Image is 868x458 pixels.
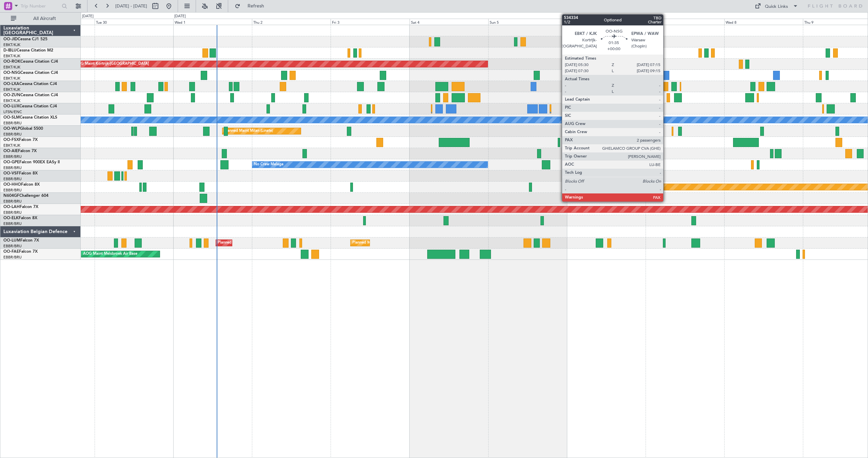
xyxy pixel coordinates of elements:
a: EBBR/BRU [3,221,22,226]
button: Quick Links [751,1,802,12]
a: OO-LAHFalcon 7X [3,205,38,209]
a: EBKT/KJK [3,143,20,148]
span: OO-SLM [3,116,20,120]
button: Refresh [232,1,272,12]
span: [DATE] - [DATE] [115,3,147,9]
div: Planned Maint Milan (Linate) [224,126,273,136]
a: OO-SLMCessna Citation XLS [3,116,57,120]
span: OO-AIE [3,149,18,153]
a: LFSN/ENC [3,109,22,114]
span: OO-JID [3,37,18,41]
a: OO-LXACessna Citation CJ4 [3,82,57,86]
div: Thu 2 [252,19,331,25]
div: AOG Maint Melsbroek Air Base [83,249,137,259]
span: OO-LAH [3,205,20,209]
span: OO-FAE [3,250,19,254]
span: OO-HHO [3,183,21,187]
a: EBBR/BRU [3,121,22,126]
div: [DATE] [174,14,186,19]
span: All Aircraft [18,16,72,21]
span: OO-ELK [3,216,19,220]
span: D-IBLU [3,48,17,53]
a: OO-AIEFalcon 7X [3,149,37,153]
span: OO-LXA [3,82,19,86]
div: Planned Maint Geneva (Cointrin) [569,182,625,192]
a: EBKT/KJK [3,54,20,59]
a: EBKT/KJK [3,87,20,92]
a: EBBR/BRU [3,199,22,204]
span: OO-WLP [3,127,20,131]
a: EBKT/KJK [3,65,20,70]
a: OO-NSGCessna Citation CJ4 [3,71,58,75]
div: Tue 7 [646,19,724,25]
a: EBKT/KJK [3,76,20,81]
input: Trip Number [21,1,60,11]
div: Mon 6 [567,19,646,25]
a: EBKT/KJK [3,98,20,103]
span: OO-ZUN [3,93,20,97]
a: N604GFChallenger 604 [3,194,48,198]
span: N604GF [3,194,19,198]
span: OO-NSG [3,71,20,75]
a: OO-LUXCessna Citation CJ4 [3,104,57,108]
div: Wed 1 [173,19,252,25]
span: OO-LUM [3,238,20,243]
a: OO-FAEFalcon 7X [3,250,38,254]
a: OO-WLPGlobal 5500 [3,127,43,131]
span: OO-LUX [3,104,19,108]
a: OO-ZUNCessna Citation CJ4 [3,93,58,97]
a: EBBR/BRU [3,176,22,182]
div: Tue 30 [95,19,173,25]
span: OO-FSX [3,138,19,142]
a: D-IBLUCessna Citation M2 [3,48,53,53]
a: OO-ROKCessna Citation CJ4 [3,60,58,64]
span: OO-VSF [3,171,19,175]
a: OO-JIDCessna CJ1 525 [3,37,47,41]
div: No Crew Malaga [254,160,283,170]
a: EBBR/BRU [3,165,22,170]
span: Refresh [242,4,270,8]
a: EBKT/KJK [3,42,20,47]
div: Planned Maint [GEOGRAPHIC_DATA] ([GEOGRAPHIC_DATA] National) [352,238,475,248]
div: [DATE] [82,14,94,19]
a: OO-FSXFalcon 7X [3,138,38,142]
div: Planned Maint [GEOGRAPHIC_DATA] ([GEOGRAPHIC_DATA] National) [218,238,340,248]
div: Sun 5 [488,19,567,25]
div: Quick Links [765,3,788,10]
a: OO-HHOFalcon 8X [3,183,40,187]
div: Sat 4 [410,19,488,25]
div: Wed 8 [724,19,803,25]
a: OO-GPEFalcon 900EX EASy II [3,160,60,164]
a: OO-LUMFalcon 7X [3,238,39,243]
span: OO-GPE [3,160,19,164]
div: Fri 3 [331,19,409,25]
a: EBBR/BRU [3,154,22,159]
a: EBBR/BRU [3,188,22,193]
a: EBBR/BRU [3,210,22,215]
div: AOG Maint Kortrijk-[GEOGRAPHIC_DATA] [75,59,149,69]
a: EBBR/BRU [3,132,22,137]
a: EBBR/BRU [3,244,22,249]
div: Planned Maint Kortrijk-[GEOGRAPHIC_DATA] [595,81,674,91]
a: OO-VSFFalcon 8X [3,171,38,175]
a: OO-ELKFalcon 8X [3,216,37,220]
a: EBBR/BRU [3,255,22,260]
button: All Aircraft [7,13,74,24]
span: OO-ROK [3,60,20,64]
